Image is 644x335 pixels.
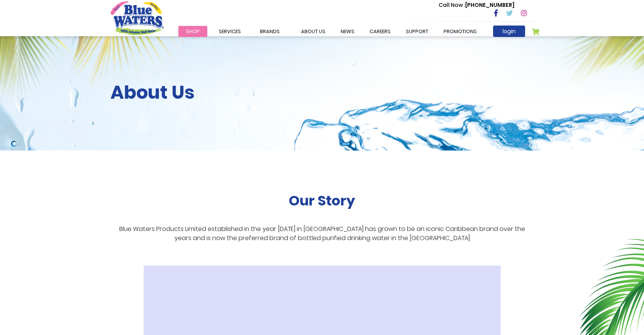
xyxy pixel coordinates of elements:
[111,1,164,35] a: store logo
[362,26,398,37] a: careers
[186,28,200,35] span: Shop
[260,28,280,35] span: Brands
[436,26,484,37] a: Promotions
[111,224,533,243] p: Blue Waters Products Limited established in the year [DATE] in [GEOGRAPHIC_DATA] has grown to be ...
[219,28,241,35] span: Services
[493,26,525,37] a: login
[333,26,362,37] a: News
[289,192,355,209] h2: Our Story
[293,26,333,37] a: about us
[439,1,514,9] p: [PHONE_NUMBER]
[398,26,436,37] a: support
[111,82,533,104] h2: About Us
[439,1,465,9] span: Call Now :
